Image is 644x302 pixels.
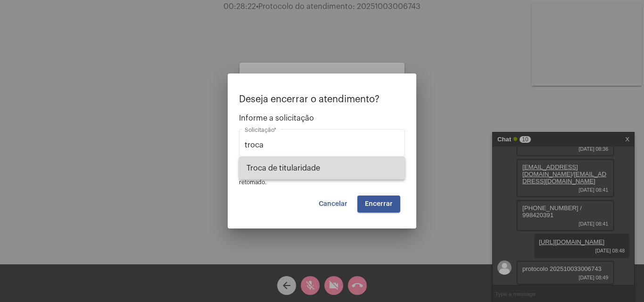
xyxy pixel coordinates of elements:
button: Cancelar [311,196,355,212]
span: Troca de titularidade [247,157,397,180]
p: Deseja encerrar o atendimento? [239,94,405,105]
span: OBS: O atendimento depois de encerrado não poderá ser retomado. [239,171,393,185]
input: Buscar solicitação [245,141,399,149]
span: Encerrar [365,201,393,207]
span: Cancelar [319,201,347,207]
span: Informe a solicitação [239,114,405,122]
button: Encerrar [357,196,400,212]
